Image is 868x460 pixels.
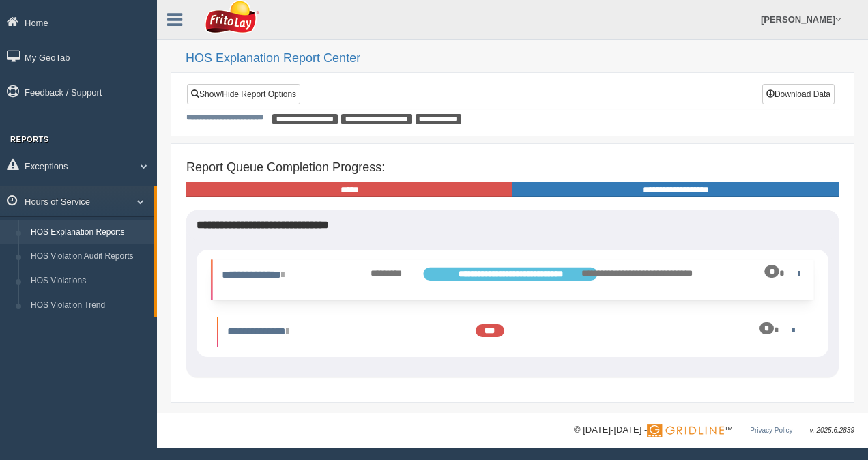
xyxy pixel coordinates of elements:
h2: HOS Explanation Report Center [186,52,854,66]
li: Expand [211,260,813,300]
span: v. 2025.6.2839 [810,427,854,434]
a: Privacy Policy [750,427,792,434]
a: HOS Violation Audit Reports [25,244,154,269]
a: HOS Explanation Reports [25,220,154,245]
button: Download Data [762,84,835,104]
img: Gridline [647,424,724,437]
div: © [DATE]-[DATE] - ™ [574,423,854,437]
a: Show/Hide Report Options [187,84,300,104]
a: HOS Violations [25,269,154,293]
a: HOS Violation Trend [25,293,154,318]
h4: Report Queue Completion Progress: [186,161,839,175]
li: Expand [217,317,808,347]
